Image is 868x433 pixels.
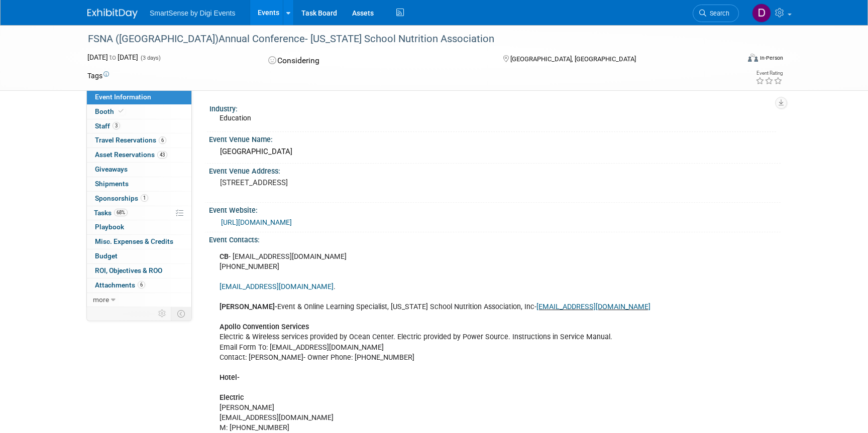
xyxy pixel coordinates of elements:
div: In-Person [759,54,783,62]
div: Event Venue Address: [209,164,781,176]
span: Playbook [95,223,124,231]
span: Search [706,10,729,17]
span: Attachments [95,281,145,289]
a: [EMAIL_ADDRESS][DOMAIN_NAME] [536,303,650,311]
a: Attachments6 [87,278,191,293]
div: Considering [265,52,487,70]
a: Giveaways [87,163,191,177]
span: SmartSense by Digi Events [150,9,235,17]
a: Search [693,5,739,22]
span: Travel Reservations [95,136,166,144]
a: more [87,293,191,307]
span: Misc. Expenses & Credits [95,237,173,245]
span: 43 [157,151,167,159]
a: Travel Reservations6 [87,133,191,148]
span: Staff [95,122,120,130]
span: 1 [141,194,148,202]
div: Event Website: [209,203,781,215]
span: Booth [95,107,126,115]
i: Booth reservation complete [119,108,124,114]
span: Education [220,114,251,122]
span: Sponsorships [95,194,148,202]
a: [EMAIL_ADDRESS][DOMAIN_NAME] [220,282,334,291]
span: Asset Reservations [95,151,167,159]
pre: [STREET_ADDRESS] [220,178,436,187]
span: [GEOGRAPHIC_DATA], [GEOGRAPHIC_DATA] [510,55,636,63]
td: Toggle Event Tabs [171,307,192,320]
b: Hotel- [220,373,240,382]
div: FSNA ([GEOGRAPHIC_DATA])Annual Conference- [US_STATE] School Nutrition Association [84,30,724,48]
a: Sponsorships1 [87,192,191,206]
span: 6 [159,136,166,144]
span: 68% [114,209,128,216]
span: Shipments [95,180,129,188]
a: [URL][DOMAIN_NAME] [221,218,292,226]
td: Tags [87,71,109,81]
a: Tasks68% [87,206,191,220]
div: Industry: [209,101,776,114]
div: [GEOGRAPHIC_DATA] [216,144,773,160]
div: Event Rating [755,71,783,76]
a: Event Information [87,90,191,104]
a: Misc. Expenses & Credits [87,235,191,249]
span: (3 days) [140,55,161,61]
div: Event Venue Name: [209,132,781,145]
b: Apollo Convention Services [220,323,309,331]
img: ExhibitDay [87,9,138,19]
div: Event Contacts: [209,232,781,245]
a: Shipments [87,177,191,191]
a: Staff3 [87,119,191,133]
a: Booth [87,105,191,119]
span: Event Information [95,93,151,101]
span: ROI, Objectives & ROO [95,266,162,274]
span: 6 [138,281,145,288]
b: CB [220,252,229,261]
b: Electric [220,393,244,402]
a: Playbook [87,220,191,234]
a: Asset Reservations43 [87,148,191,162]
span: 3 [113,122,120,129]
td: Personalize Event Tab Strip [154,307,171,320]
span: Tasks [94,209,128,217]
span: more [93,296,109,304]
img: Format-Inperson.png [748,54,758,62]
a: ROI, Objectives & ROO [87,264,191,278]
span: Giveaways [95,165,128,173]
span: Budget [95,252,118,260]
div: Event Format [680,52,783,67]
span: to [108,53,118,61]
span: [DATE] [DATE] [87,53,138,61]
img: Dan Tiernan [752,4,771,23]
a: Budget [87,249,191,263]
b: [PERSON_NAME]- [220,303,277,311]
